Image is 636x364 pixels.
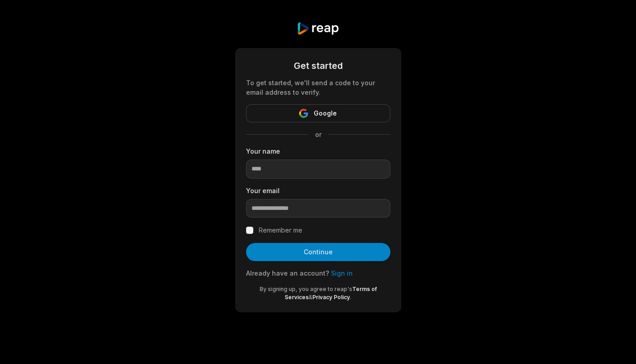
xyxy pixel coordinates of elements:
a: Privacy Policy [312,294,350,301]
label: Remember me [259,225,302,236]
span: Already have an account? [246,269,329,277]
a: Terms of Services [285,286,377,301]
button: Continue [246,243,390,261]
label: Your email [246,186,390,195]
span: & [309,294,312,301]
div: To get started, we'll send a code to your email address to verify. [246,78,390,97]
span: By signing up, you agree to reap's [260,286,352,292]
span: Google [314,108,337,119]
span: or [308,130,329,139]
label: Your name [246,146,390,156]
a: Sign in [331,269,353,277]
img: reap [296,22,340,35]
span: . [350,294,351,301]
div: Get started [246,59,390,73]
button: Google [246,104,390,122]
